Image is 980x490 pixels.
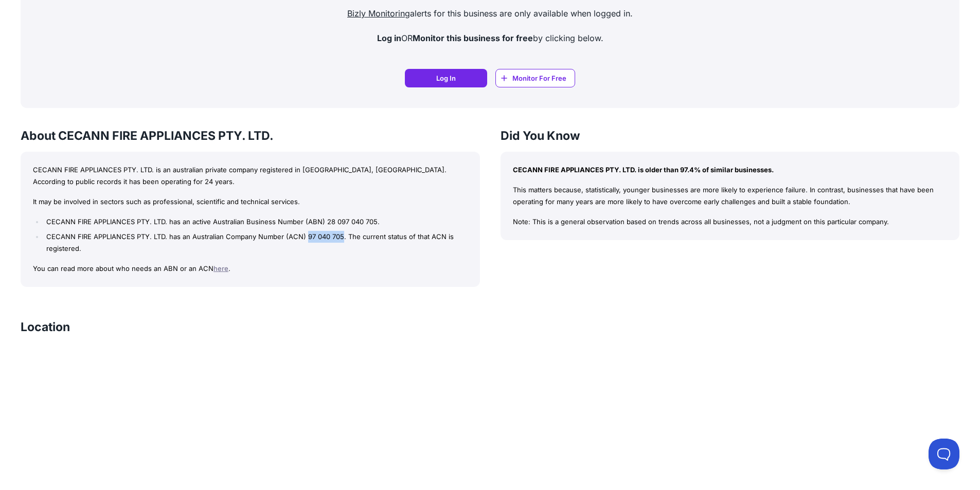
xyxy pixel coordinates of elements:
a: Log In [405,69,487,87]
li: CECANN FIRE APPLIANCES PTY. LTD. has an active Australian Business Number (ABN) 28 097 040 705. [44,216,467,228]
p: This matters because, statistically, younger businesses are more likely to experience failure. In... [513,184,948,208]
strong: Monitor this business for free [413,33,533,43]
p: You can read more about who needs an ABN or an ACN . [33,263,468,275]
a: Bizly Monitoring [347,8,410,19]
p: CECANN FIRE APPLIANCES PTY. LTD. is older than 97.4% of similar businesses. [513,164,948,176]
p: OR by clicking below. [29,32,951,44]
p: CECANN FIRE APPLIANCES PTY. LTD. is an australian private company registered in [GEOGRAPHIC_DATA]... [33,164,468,188]
span: Log In [436,73,456,83]
h3: Did You Know [501,129,960,143]
li: CECANN FIRE APPLIANCES PTY. LTD. has an Australian Company Number (ACN) 97 040 705. The current s... [44,231,467,255]
p: alerts for this business are only available when logged in. [29,7,951,20]
p: It may be involved in sectors such as professional, scientific and technical services. [33,196,468,208]
span: Monitor For Free [512,73,566,83]
h3: About CECANN FIRE APPLIANCES PTY. LTD. [21,129,480,143]
p: Note: This is a general observation based on trends across all businesses, not a judgment on this... [513,216,948,228]
iframe: Toggle Customer Support [929,439,959,469]
a: here [213,264,228,273]
a: Monitor For Free [495,69,575,87]
h3: Location [21,320,70,335]
strong: Log in [377,33,401,43]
